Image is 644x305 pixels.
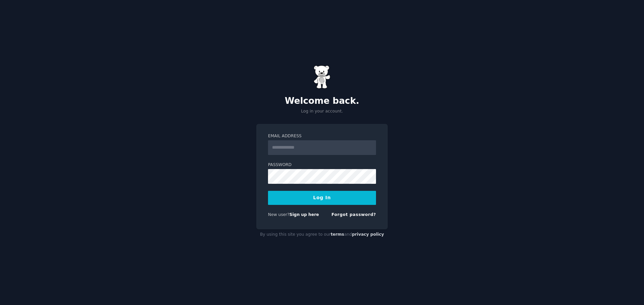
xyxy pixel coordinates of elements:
div: By using this site you agree to our and [256,229,388,240]
span: New user? [268,212,289,217]
label: Email Address [268,133,376,139]
img: Gummy Bear [314,65,330,89]
h2: Welcome back. [256,96,388,106]
a: Forgot password? [331,212,376,217]
label: Password [268,162,376,168]
a: privacy policy [352,232,384,237]
p: Log in your account. [256,108,388,115]
a: Sign up here [289,212,319,217]
a: terms [331,232,344,237]
button: Log In [268,191,376,205]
